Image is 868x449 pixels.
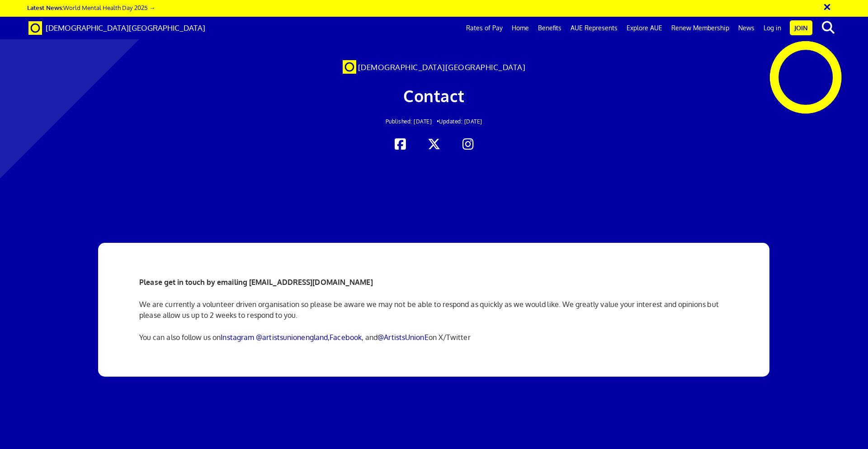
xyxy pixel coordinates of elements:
a: Home [507,17,533,39]
a: Facebook [330,333,362,342]
a: Brand [DEMOGRAPHIC_DATA][GEOGRAPHIC_DATA] [22,17,212,39]
a: AUE Represents [566,17,622,39]
a: @ArtistsUnionE [377,333,428,342]
span: Published: [DATE] • [386,118,439,125]
span: [DEMOGRAPHIC_DATA][GEOGRAPHIC_DATA] [46,23,205,33]
strong: Please get in touch by emailing [EMAIL_ADDRESS][DOMAIN_NAME] [139,278,373,287]
p: We are currently a volunteer driven organisation so please be aware we may not be able to respond... [139,299,729,321]
a: Join [790,20,812,35]
a: Rates of Pay [462,17,507,39]
a: Renew Membership [667,17,734,39]
a: Log in [759,17,786,39]
span: Contact [403,85,465,106]
a: Benefits [533,17,566,39]
a: News [734,17,759,39]
a: Instagram @artistsunionengland [221,333,328,342]
p: You can also follow us on , , and on X/Twitter [139,332,729,343]
a: Explore AUE [622,17,667,39]
span: [DEMOGRAPHIC_DATA][GEOGRAPHIC_DATA] [358,62,526,72]
h2: Updated: [DATE] [166,118,702,124]
button: search [814,18,842,37]
a: Latest News:World Mental Health Day 2025 → [27,4,155,11]
strong: Latest News: [27,4,63,11]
